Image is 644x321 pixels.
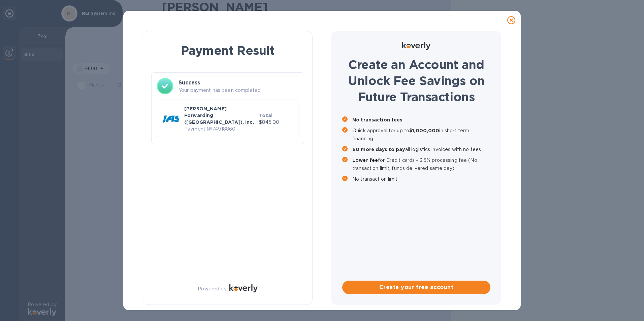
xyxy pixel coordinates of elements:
[352,117,402,122] b: No transaction fees
[154,42,301,59] h1: Payment Result
[184,105,256,126] p: [PERSON_NAME] Forwarding ([GEOGRAPHIC_DATA]), Inc.
[179,79,298,87] h3: Success
[179,87,298,94] p: Your payment has been completed.
[198,285,226,292] p: Powered by
[259,119,293,126] p: $845.00
[352,147,405,152] b: 60 more days to pay
[352,157,378,163] b: Lower fee
[342,57,490,105] h1: Create an Account and Unlock Fee Savings on Future Transactions
[352,145,490,153] p: all logistics invoices with no fees
[259,113,272,118] b: Total
[342,281,490,294] button: Create your free account
[402,42,430,50] img: Logo
[348,283,485,291] span: Create your free account
[352,127,490,143] p: Quick approval for up to in short term financing
[352,175,490,183] p: No transaction limit
[352,156,490,172] p: for Credit cards - 3.5% processing fee (No transaction limit, funds delivered same day)
[229,284,258,292] img: Logo
[409,128,439,133] b: $1,000,000
[184,126,256,133] p: Payment № 74918860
